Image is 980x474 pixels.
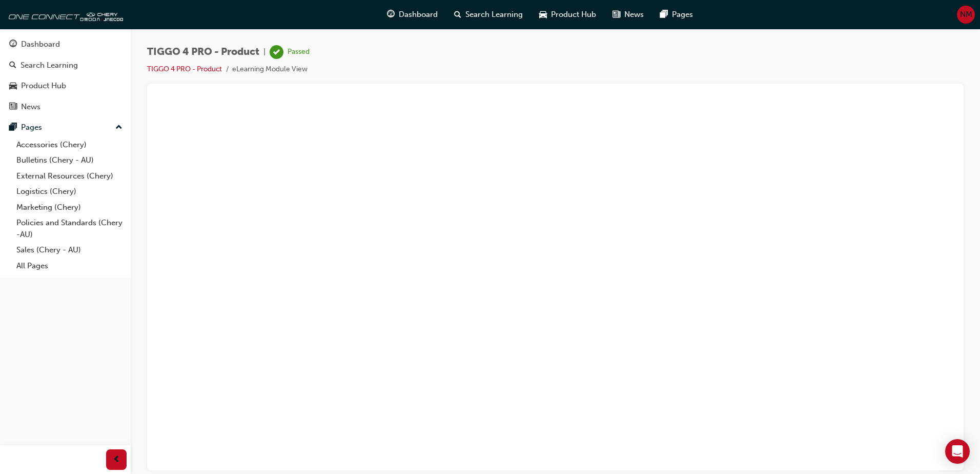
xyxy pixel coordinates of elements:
a: car-iconProduct Hub [531,4,604,25]
a: External Resources (Chery) [12,168,127,184]
span: Product Hub [551,9,596,21]
a: Marketing (Chery) [12,200,127,215]
li: eLearning Module View [232,64,308,75]
div: Open Intercom Messenger [945,439,970,464]
span: up-icon [115,121,122,134]
span: NM [960,9,972,21]
div: Search Learning [21,60,78,71]
span: pages-icon [660,8,668,21]
span: car-icon [9,82,17,91]
div: News [21,101,40,113]
span: Search Learning [465,9,523,21]
a: pages-iconPages [652,4,701,25]
span: Pages [672,9,693,21]
span: guage-icon [9,40,17,49]
span: search-icon [454,8,461,21]
a: Search Learning [4,56,127,75]
a: Bulletins (Chery - AU) [12,152,127,168]
span: news-icon [612,8,620,21]
span: | [263,46,266,58]
a: Accessories (Chery) [12,137,127,153]
a: Logistics (Chery) [12,184,127,200]
a: news-iconNews [604,4,652,25]
img: oneconnect [5,4,123,25]
span: news-icon [9,103,17,112]
span: Dashboard [399,9,438,21]
div: Pages [21,122,42,133]
span: learningRecordVerb_PASS-icon [270,45,283,59]
a: TIGGO 4 PRO - Product [147,65,222,73]
div: Dashboard [21,38,60,50]
span: search-icon [9,61,16,70]
button: Pages [4,118,127,137]
span: TIGGO 4 PRO - Product [147,46,259,58]
a: guage-iconDashboard [379,4,446,25]
a: Product Hub [4,76,127,95]
span: guage-icon [387,8,395,21]
a: Dashboard [4,35,127,54]
div: Passed [288,47,310,57]
button: NM [957,6,975,24]
button: DashboardSearch LearningProduct HubNews [4,33,127,118]
span: prev-icon [113,453,120,466]
a: All Pages [12,258,127,274]
div: Product Hub [21,80,66,92]
a: Policies and Standards (Chery -AU) [12,215,127,242]
span: car-icon [539,8,547,21]
span: News [624,9,644,21]
a: search-iconSearch Learning [446,4,531,25]
span: pages-icon [9,123,17,132]
a: News [4,97,127,116]
a: Sales (Chery - AU) [12,242,127,258]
